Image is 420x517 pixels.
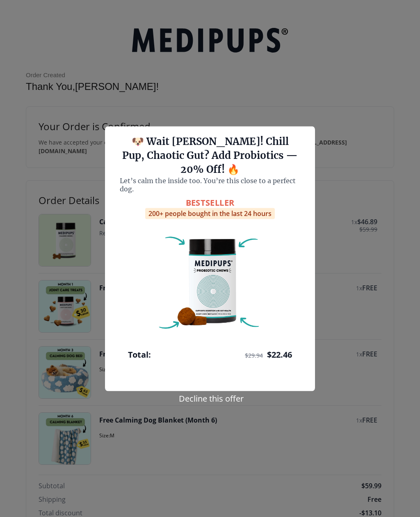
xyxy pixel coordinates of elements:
iframe: Secure payment button frame [128,366,292,383]
h1: 🐶 Wait [PERSON_NAME]! Chill Pup, Chaotic Gut? Add Probiotics — 20% Off! 🔥 [120,134,300,176]
span: Let’s calm the inside too. You’re this close to a perfect dog. [120,176,300,193]
span: Total: [128,349,151,360]
span: $ 22.46 [267,349,292,360]
span: $ 29.94 [245,351,263,359]
div: 200+ people bought in the last 24 hours [145,208,275,219]
img: Probiotic Dog Chews [148,219,272,342]
span: BestSeller [186,197,235,208]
